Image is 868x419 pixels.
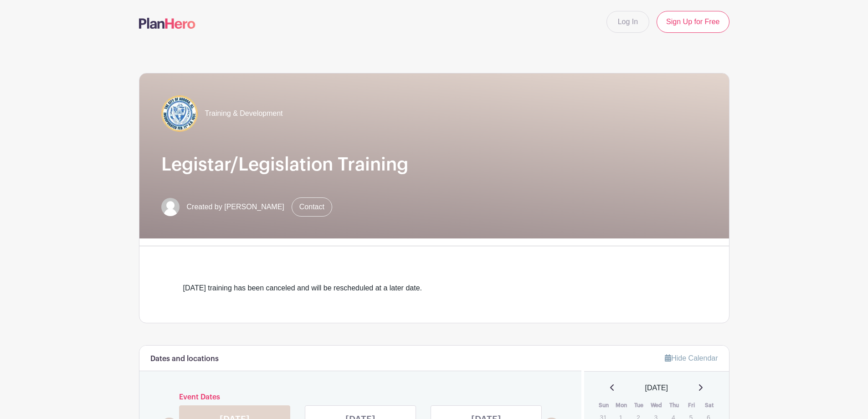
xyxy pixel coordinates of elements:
[665,354,718,362] a: Hide Calendar
[683,401,701,410] th: Fri
[139,18,195,29] img: logo-507f7623f17ff9eddc593b1ce0a138ce2505c220e1c5a4e2b4648c50719b7d32.svg
[205,108,283,119] span: Training & Development
[665,401,683,410] th: Thu
[183,283,685,294] div: [DATE] training has been canceled and will be rescheduled at a later date.
[161,198,180,216] img: default-ce2991bfa6775e67f084385cd625a349d9dcbb7a52a09fb2fda1e96e2d18dcdb.png
[700,401,718,410] th: Sat
[645,383,668,393] span: [DATE]
[613,401,631,410] th: Mon
[630,401,648,410] th: Tue
[606,11,649,33] a: Log In
[187,202,284,212] span: Created by [PERSON_NAME]
[161,154,707,176] h1: Legistar/Legislation Training
[595,401,613,410] th: Sun
[150,355,219,363] h6: Dates and locations
[648,401,666,410] th: Wed
[292,197,332,217] a: Contact
[177,393,544,402] h6: Event Dates
[657,11,729,33] a: Sign Up for Free
[161,95,198,132] img: COA%20logo%20(2).jpg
